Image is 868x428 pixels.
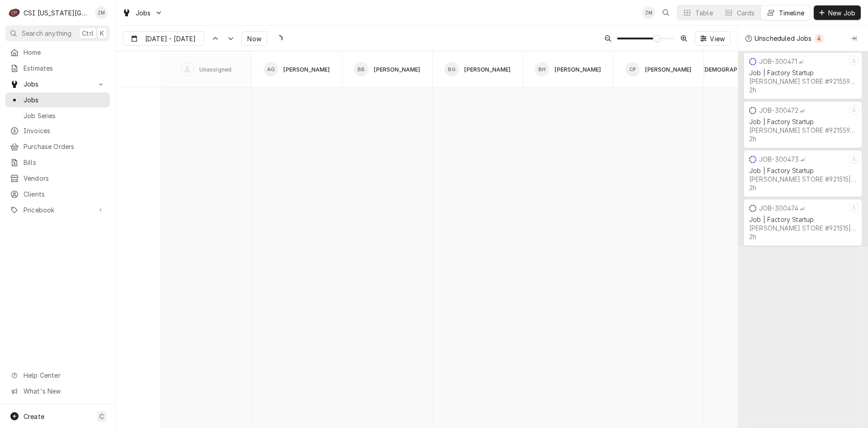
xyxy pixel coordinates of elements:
span: Estimates [24,63,105,73]
div: C [8,6,21,19]
span: Pricebook [24,205,92,215]
span: Search anything [22,29,71,38]
div: CSI [US_STATE][GEOGRAPHIC_DATA] [24,8,90,18]
div: BG [444,62,459,77]
div: JOB-300473 [759,155,799,163]
a: Invoices [5,123,110,138]
a: Job Series [5,108,110,123]
div: Adam Goodrich's Avatar [264,62,278,77]
div: 4 [816,34,822,43]
div: Unassigned [199,66,232,73]
div: [PERSON_NAME] [555,66,601,73]
span: What's New [24,386,104,396]
div: AG [264,62,278,77]
span: Now [245,34,263,43]
div: CSI Kansas City's Avatar [8,6,21,19]
div: BB [354,62,368,77]
button: Search anythingCtrlK [5,25,110,41]
a: Jobs [5,92,110,107]
a: Clients [5,187,110,202]
div: normal [738,51,868,428]
button: Now [241,31,267,46]
span: View [708,34,726,43]
div: [PERSON_NAME] [374,66,420,73]
div: 2h [749,233,756,240]
div: SPACE for context menu [116,51,161,87]
div: BH [535,62,549,77]
div: Unscheduled Jobs [755,34,812,43]
button: Collapse Unscheduled Jobs [846,31,861,46]
div: [PERSON_NAME] [283,66,330,73]
button: New Job [814,5,861,20]
a: Go to Help Center [5,368,110,383]
div: [PERSON_NAME] [464,66,510,73]
span: Clients [24,189,105,199]
div: Cards [737,8,755,18]
span: Vendors [24,173,105,183]
a: Go to Pricebook [5,202,110,217]
span: Help Center [24,370,104,380]
a: Vendors [5,171,110,186]
div: ZM [642,6,655,19]
span: Jobs [24,95,105,105]
a: Home [5,45,110,60]
span: Jobs [136,8,151,18]
div: JOB-300474 [759,204,799,212]
div: ZM [95,6,108,19]
div: [PERSON_NAME] [645,66,691,73]
div: CP [625,62,640,77]
div: Job | Factory Startup [749,216,857,223]
div: Table [695,8,713,18]
a: Bills [5,155,110,170]
div: Brian Hawkins's Avatar [535,62,549,77]
div: [PERSON_NAME] STORE #921559 | Independence, 64055 [749,126,857,134]
div: 2h [749,86,756,94]
span: New Job [826,8,857,18]
span: Ctrl [82,29,94,38]
span: Create [24,413,44,420]
a: Go to Jobs [118,5,166,20]
div: Zach Masters's Avatar [642,6,655,19]
span: C [99,412,104,421]
span: Jobs [24,79,92,89]
span: Invoices [24,126,105,135]
span: Purchase Orders [24,142,105,151]
div: 2h [749,184,756,192]
button: Open search [659,5,673,20]
div: Brian Breazier's Avatar [354,62,368,77]
span: Job Series [24,111,105,120]
div: 2h [749,135,756,143]
div: Brian Gonzalez's Avatar [444,62,459,77]
div: [PERSON_NAME] STORE #921559 | Independence, 64055 [749,77,857,85]
button: View [695,31,731,46]
div: JOB-300471 [759,58,797,65]
span: K [100,29,104,38]
a: Estimates [5,61,110,76]
div: Job | Factory Startup [749,118,857,125]
div: Zach Masters's Avatar [95,6,108,19]
div: JOB-300472 [759,106,799,114]
a: Go to What's New [5,384,110,399]
div: Charles Pendergrass's Avatar [625,62,640,77]
div: Job | Factory Startup [749,167,857,174]
span: Home [24,48,105,57]
div: [PERSON_NAME] STORE #921515 | [GEOGRAPHIC_DATA], 64015 [749,175,857,183]
div: [PERSON_NAME] STORE #921515 | [GEOGRAPHIC_DATA], 64015 [749,224,857,232]
div: Job | Factory Startup [749,69,857,77]
button: [DATE] - [DATE] [123,31,204,46]
a: Purchase Orders [5,139,110,154]
span: Bills [24,158,105,167]
div: Timeline [779,8,804,18]
a: Go to Jobs [5,77,110,91]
